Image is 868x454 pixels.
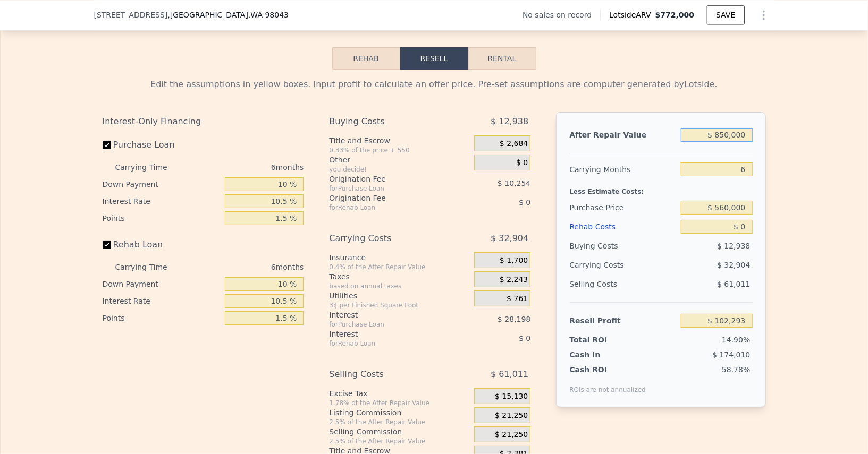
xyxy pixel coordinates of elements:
[329,301,470,310] div: 3¢ per Finished Square Foot
[519,334,530,342] span: $ 0
[495,430,528,440] span: $ 21,250
[115,259,184,276] div: Carrying Time
[717,261,750,269] span: $ 32,904
[329,252,470,263] div: Insurance
[569,349,636,360] div: Cash In
[103,135,221,155] label: Purchase Loan
[329,193,448,203] div: Origination Fee
[491,365,528,384] span: $ 61,011
[655,11,695,19] span: $772,000
[500,139,528,149] span: $ 2,684
[491,229,528,248] span: $ 32,904
[103,235,221,254] label: Rehab Loan
[329,437,470,446] div: 2.5% of the After Repair Value
[329,229,448,248] div: Carrying Costs
[329,271,470,282] div: Taxes
[103,293,221,310] div: Interest Rate
[498,315,530,323] span: $ 28,198
[329,339,448,348] div: for Rehab Loan
[507,294,528,304] span: $ 761
[329,282,470,290] div: based on annual taxes
[500,275,528,285] span: $ 2,243
[569,160,677,179] div: Carrying Months
[569,311,677,330] div: Resell Profit
[516,158,528,168] span: $ 0
[569,335,636,345] div: Total ROI
[569,198,677,217] div: Purchase Price
[115,159,184,176] div: Carrying Time
[569,217,677,236] div: Rehab Costs
[329,203,448,212] div: for Rehab Loan
[103,176,221,193] div: Down Payment
[609,10,655,20] span: Lotside ARV
[712,350,750,359] span: $ 174,010
[329,290,470,301] div: Utilities
[103,141,111,149] input: Purchase Loan
[329,329,448,339] div: Interest
[189,159,304,176] div: 6 months
[329,426,470,437] div: Selling Commission
[329,112,448,131] div: Buying Costs
[329,184,448,193] div: for Purchase Loan
[103,241,111,249] input: Rehab Loan
[167,10,289,20] span: , [GEOGRAPHIC_DATA]
[569,275,677,294] div: Selling Costs
[707,5,744,24] button: SAVE
[329,388,470,399] div: Excise Tax
[329,365,448,384] div: Selling Costs
[495,411,528,421] span: $ 21,250
[569,125,677,144] div: After Repair Value
[329,418,470,426] div: 2.5% of the After Repair Value
[569,364,646,375] div: Cash ROI
[498,179,530,187] span: $ 10,254
[722,365,750,374] span: 58.78%
[103,210,221,227] div: Points
[495,392,528,401] span: $ 15,130
[94,10,168,20] span: [STREET_ADDRESS]
[329,174,448,184] div: Origination Fee
[722,336,750,344] span: 14.90%
[103,112,304,131] div: Interest-Only Financing
[569,255,636,275] div: Carrying Costs
[248,11,289,19] span: , WA 98043
[103,310,221,327] div: Points
[569,375,646,394] div: ROIs are not annualized
[523,10,600,20] div: No sales on record
[103,276,221,293] div: Down Payment
[329,263,470,271] div: 0.4% of the After Repair Value
[329,155,470,165] div: Other
[329,135,470,146] div: Title and Escrow
[329,146,470,155] div: 0.33% of the price + 550
[717,280,750,288] span: $ 61,011
[329,310,448,320] div: Interest
[329,320,448,329] div: for Purchase Loan
[189,259,304,276] div: 6 months
[400,47,468,70] button: Resell
[491,112,528,131] span: $ 12,938
[717,242,750,250] span: $ 12,938
[519,198,530,207] span: $ 0
[329,407,470,418] div: Listing Commission
[329,399,470,407] div: 1.78% of the After Repair Value
[103,193,221,210] div: Interest Rate
[329,165,470,174] div: you decide!
[103,78,766,91] div: Edit the assumptions in yellow boxes. Input profit to calculate an offer price. Pre-set assumptio...
[569,179,752,198] div: Less Estimate Costs:
[468,47,536,70] button: Rental
[753,4,774,25] button: Show Options
[500,256,528,265] span: $ 1,700
[332,47,400,70] button: Rehab
[569,236,677,255] div: Buying Costs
